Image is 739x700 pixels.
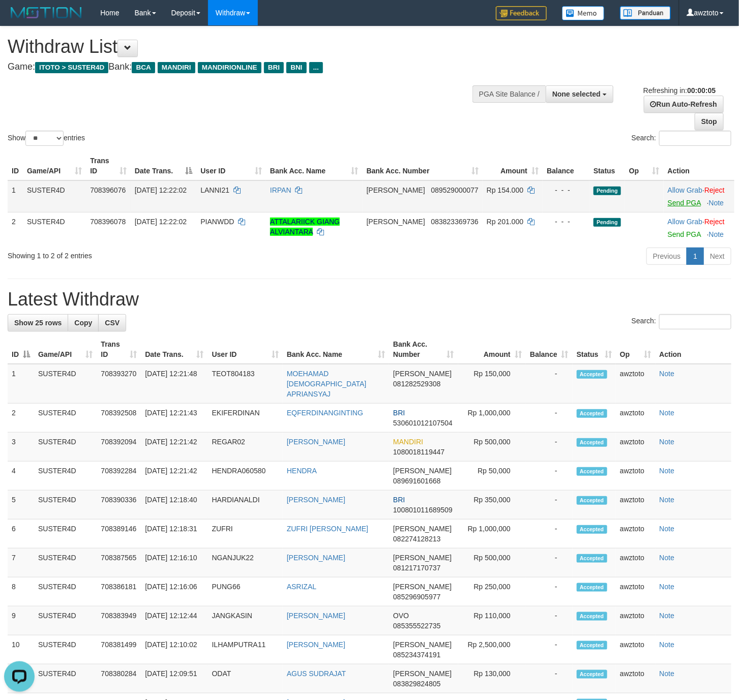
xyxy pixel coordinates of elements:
[8,577,34,606] td: 8
[577,438,607,447] span: Accepted
[577,612,607,621] span: Accepted
[270,186,291,194] a: IRPAN
[393,583,452,591] span: [PERSON_NAME]
[135,218,187,226] span: [DATE] 12:22:02
[35,62,108,73] span: ITOTO > SUSTER4D
[158,62,195,73] span: MANDIRI
[8,314,68,331] a: Show 25 rows
[8,131,85,146] label: Show entries
[97,462,141,491] td: 708392284
[458,520,526,549] td: Rp 1,000,000
[8,180,23,212] td: 1
[309,62,323,73] span: ...
[393,380,440,388] span: Copy 081282529308 to clipboard
[526,404,573,433] td: -
[393,448,445,456] span: Copy 1080018119447 to clipboard
[131,151,197,180] th: Date Trans.: activate to sort column descending
[141,520,208,549] td: [DATE] 12:18:31
[86,151,131,180] th: Trans ID: activate to sort column ascending
[34,577,97,606] td: SUSTER4D
[660,612,675,620] a: Note
[8,433,34,462] td: 3
[458,335,526,364] th: Amount: activate to sort column ascending
[393,419,453,427] span: Copy 530601012107504 to clipboard
[208,335,283,364] th: User ID: activate to sort column ascending
[616,520,656,549] td: awztoto
[8,404,34,433] td: 2
[34,520,97,549] td: SUSTER4D
[97,364,141,404] td: 708393270
[393,477,440,485] span: Copy 089691601668 to clipboard
[287,409,363,417] a: EQFERDINANGINTING
[458,491,526,520] td: Rp 350,000
[287,641,345,649] a: [PERSON_NAME]
[393,622,440,630] span: Copy 085355522735 to clipboard
[577,641,607,650] span: Accepted
[90,186,126,194] span: 708396076
[704,218,725,226] a: Reject
[577,525,607,534] span: Accepted
[25,131,64,146] select: Showentries
[8,289,731,310] h1: Latest Withdraw
[363,151,483,180] th: Bank Acc. Number: activate to sort column ascending
[660,438,675,446] a: Note
[616,433,656,462] td: awztoto
[34,364,97,404] td: SUSTER4D
[668,186,702,194] a: Allow Grab
[393,554,452,562] span: [PERSON_NAME]
[526,462,573,491] td: -
[704,186,725,194] a: Reject
[287,669,346,678] a: AGUS SUDRAJAT
[287,370,367,398] a: MOEHAMAD [DEMOGRAPHIC_DATA] APRIANSYAJ
[105,319,120,327] span: CSV
[97,664,141,693] td: 708380284
[646,248,687,265] a: Previous
[616,577,656,606] td: awztoto
[643,86,716,95] span: Refreshing in:
[141,404,208,433] td: [DATE] 12:21:43
[141,462,208,491] td: [DATE] 12:21:42
[543,151,589,180] th: Balance
[8,462,34,491] td: 4
[367,218,425,226] span: [PERSON_NAME]
[287,525,368,533] a: ZUFRI [PERSON_NAME]
[141,491,208,520] td: [DATE] 12:18:40
[496,6,547,20] img: Feedback.jpg
[393,669,452,678] span: [PERSON_NAME]
[393,564,440,572] span: Copy 081217170737 to clipboard
[8,212,23,244] td: 2
[135,186,187,194] span: [DATE] 12:22:02
[616,335,656,364] th: Op: activate to sort column ascending
[97,491,141,520] td: 708390336
[552,90,601,98] span: None selected
[620,6,671,20] img: panduan.png
[562,6,605,20] img: Button%20Memo.svg
[97,606,141,635] td: 708383949
[34,404,97,433] td: SUSTER4D
[577,496,607,505] span: Accepted
[483,151,543,180] th: Amount: activate to sort column ascending
[577,370,607,379] span: Accepted
[97,635,141,664] td: 708381499
[709,199,724,207] a: Note
[487,218,523,226] span: Rp 201.000
[8,520,34,549] td: 6
[664,151,734,180] th: Action
[389,335,458,364] th: Bank Acc. Number: activate to sort column ascending
[526,491,573,520] td: -
[393,612,409,620] span: OVO
[660,370,675,378] a: Note
[526,606,573,635] td: -
[34,606,97,635] td: SUSTER4D
[431,218,478,226] span: Copy 083823369736 to clipboard
[208,577,283,606] td: PUNG66
[526,364,573,404] td: -
[577,409,607,418] span: Accepted
[687,248,704,265] a: 1
[664,212,734,244] td: ·
[208,549,283,577] td: NGANJUK22
[594,187,621,195] span: Pending
[577,670,607,679] span: Accepted
[8,491,34,520] td: 5
[8,37,483,57] h1: Withdraw List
